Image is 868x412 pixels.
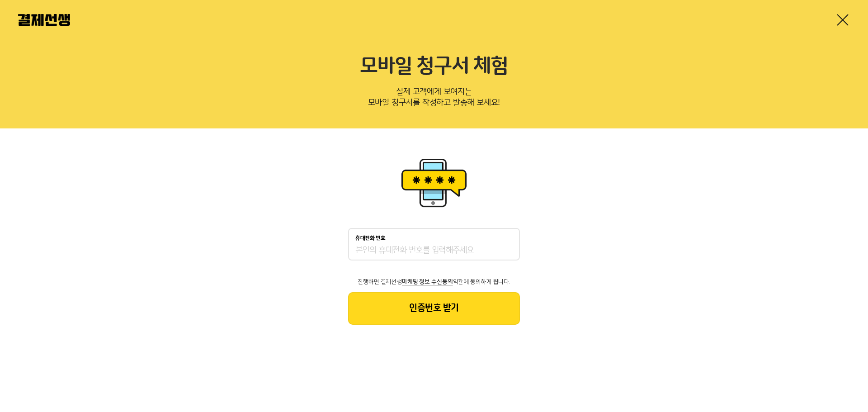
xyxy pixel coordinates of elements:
[355,245,513,256] input: 휴대전화 번호
[348,292,520,325] button: 인증번호 받기
[18,14,70,26] img: 결제선생
[18,54,850,79] h2: 모바일 청구서 체험
[18,84,850,114] p: 실제 고객에게 보여지는 모바일 청구서를 작성하고 발송해 보세요!
[398,156,470,210] img: 휴대폰인증 이미지
[402,279,453,285] span: 마케팅 정보 수신동의
[355,235,386,242] p: 휴대전화 번호
[348,279,520,285] p: 진행하면 결제선생 약관에 동의하게 됩니다.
